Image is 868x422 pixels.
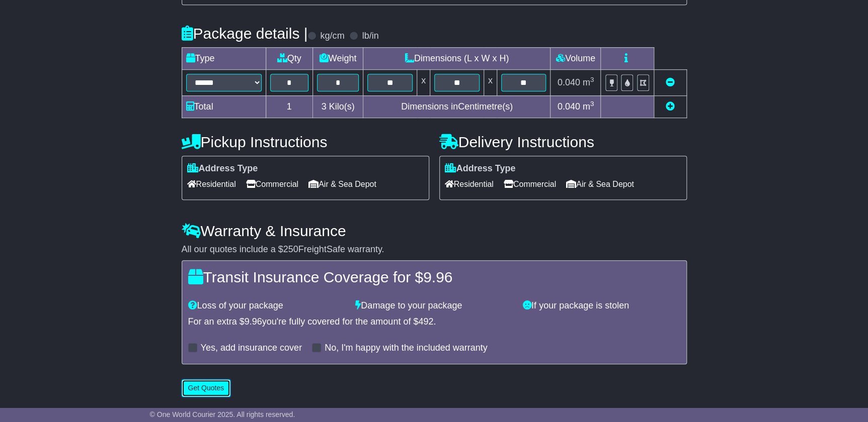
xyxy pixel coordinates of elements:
[188,316,680,328] div: For an extra $ you're fully covered for the amount of $ .
[423,269,452,285] span: 9.96
[183,300,351,311] div: Loss of your package
[312,95,363,118] td: Kilo(s)
[558,101,580,112] span: 0.040
[187,163,258,174] label: Address Type
[558,77,580,87] span: 0.040
[518,300,685,311] div: If your package is stolen
[308,176,376,192] span: Air & Sea Depot
[445,163,516,174] label: Address Type
[666,77,675,87] a: Remove this item
[363,95,550,118] td: Dimensions in Centimetre(s)
[283,244,298,254] span: 250
[363,47,550,69] td: Dimensions (L x W x H)
[182,47,266,69] td: Type
[266,95,312,118] td: 1
[150,410,295,418] span: © One World Courier 2025. All rights reserved.
[583,77,594,87] span: m
[418,316,433,327] span: 492
[350,300,518,311] div: Damage to your package
[325,343,488,354] label: No, I'm happy with the included warranty
[182,25,308,42] h4: Package details |
[445,176,494,192] span: Residential
[504,176,556,192] span: Commercial
[417,69,430,95] td: x
[266,47,312,69] td: Qty
[590,100,594,108] sup: 3
[187,176,236,192] span: Residential
[245,316,262,327] span: 9.96
[188,269,680,285] h4: Transit Insurance Coverage for $
[484,69,497,95] td: x
[550,47,601,69] td: Volume
[320,31,344,42] label: kg/cm
[246,176,298,192] span: Commercial
[439,134,687,150] h4: Delivery Instructions
[583,101,594,112] span: m
[666,101,675,112] a: Add new item
[182,134,429,150] h4: Pickup Instructions
[182,244,687,255] div: All our quotes include a $ FreightSafe warranty.
[321,101,326,112] span: 3
[201,343,302,354] label: Yes, add insurance cover
[590,76,594,83] sup: 3
[362,31,378,42] label: lb/in
[182,379,231,397] button: Get Quotes
[182,95,266,118] td: Total
[312,47,363,69] td: Weight
[566,176,634,192] span: Air & Sea Depot
[182,223,687,239] h4: Warranty & Insurance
